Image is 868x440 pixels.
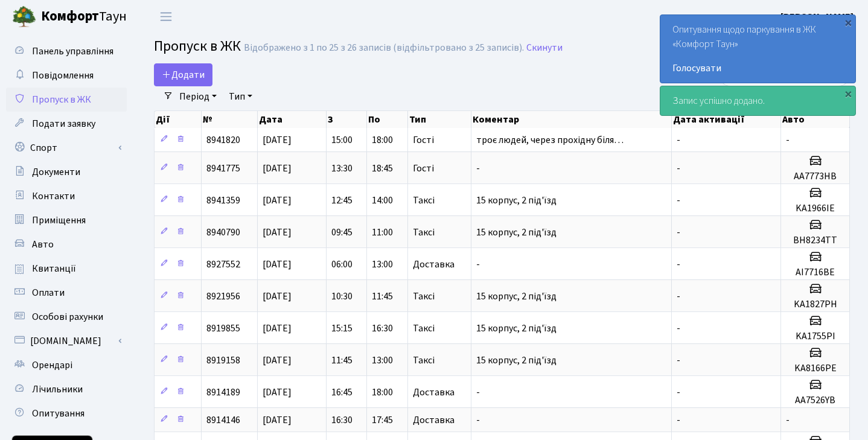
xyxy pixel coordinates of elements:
[263,162,292,175] span: [DATE]
[331,290,353,303] span: 10:30
[6,281,127,305] a: Оплати
[372,386,393,399] span: 18:00
[6,160,127,184] a: Документи
[155,111,202,128] th: Дії
[6,136,127,160] a: Спорт
[372,290,393,303] span: 11:45
[672,111,781,128] th: Дата активації
[32,165,80,179] span: Документи
[154,63,212,86] a: Додати
[206,226,240,239] span: 8940790
[6,377,127,401] a: Лічильники
[372,194,393,207] span: 14:00
[372,413,393,427] span: 17:45
[202,111,258,128] th: №
[206,133,240,147] span: 8941820
[32,262,76,275] span: Квитанції
[660,86,855,115] div: Запис успішно додано.
[32,190,75,203] span: Контакти
[263,226,292,239] span: [DATE]
[786,331,844,342] h5: KA1755PI
[476,413,480,427] span: -
[32,45,113,58] span: Панель управління
[263,258,292,271] span: [DATE]
[206,194,240,207] span: 8941359
[6,184,127,208] a: Контакти
[372,258,393,271] span: 13:00
[206,413,240,427] span: 8914146
[6,305,127,329] a: Особові рахунки
[263,322,292,335] span: [DATE]
[786,133,790,147] span: -
[224,86,257,107] a: Тип
[32,69,94,82] span: Повідомлення
[786,203,844,214] h5: KA1966IE
[660,15,855,83] div: Опитування щодо паркування в ЖК «Комфорт Таун»
[413,324,435,333] span: Таксі
[263,133,292,147] span: [DATE]
[408,111,471,128] th: Тип
[372,162,393,175] span: 18:45
[677,226,680,239] span: -
[476,226,557,239] span: 15 корпус, 2 під'їзд
[677,386,680,399] span: -
[526,42,563,54] a: Скинути
[331,354,353,367] span: 11:45
[331,133,353,147] span: 15:00
[162,68,205,81] span: Додати
[331,194,353,207] span: 12:45
[476,322,557,335] span: 15 корпус, 2 під'їзд
[786,395,844,406] h5: АА7526YB
[677,133,680,147] span: -
[372,354,393,367] span: 13:00
[32,359,72,372] span: Орендарі
[786,235,844,246] h5: BH8234TT
[476,258,480,271] span: -
[677,162,680,175] span: -
[413,356,435,365] span: Таксі
[842,88,854,100] div: ×
[786,363,844,374] h5: KA8166PE
[677,354,680,367] span: -
[476,133,624,147] span: троє людей, через прохідну біля…
[413,135,434,145] span: Гості
[6,257,127,281] a: Квитанції
[206,290,240,303] span: 8921956
[331,226,353,239] span: 09:45
[677,258,680,271] span: -
[6,112,127,136] a: Подати заявку
[263,290,292,303] span: [DATE]
[32,310,103,324] span: Особові рахунки
[331,386,353,399] span: 16:45
[781,111,850,128] th: Авто
[263,386,292,399] span: [DATE]
[372,226,393,239] span: 11:00
[413,164,434,173] span: Гості
[780,10,854,24] a: [PERSON_NAME]
[413,228,435,237] span: Таксі
[413,415,455,425] span: Доставка
[206,354,240,367] span: 8919158
[413,387,455,397] span: Доставка
[413,260,455,269] span: Доставка
[780,10,854,24] b: [PERSON_NAME]
[6,329,127,353] a: [DOMAIN_NAME]
[677,194,680,207] span: -
[206,386,240,399] span: 8914189
[476,290,557,303] span: 15 корпус, 2 під'їзд
[786,267,844,278] h5: AI7716BE
[786,299,844,310] h5: KA1827PH
[12,5,36,29] img: logo.png
[6,232,127,257] a: Авто
[327,111,368,128] th: З
[6,208,127,232] a: Приміщення
[154,36,241,57] span: Пропуск в ЖК
[174,86,222,107] a: Період
[476,354,557,367] span: 15 корпус, 2 під'їзд
[677,290,680,303] span: -
[6,353,127,377] a: Орендарі
[476,194,557,207] span: 15 корпус, 2 під'їзд
[32,117,95,130] span: Подати заявку
[331,413,353,427] span: 16:30
[786,413,790,427] span: -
